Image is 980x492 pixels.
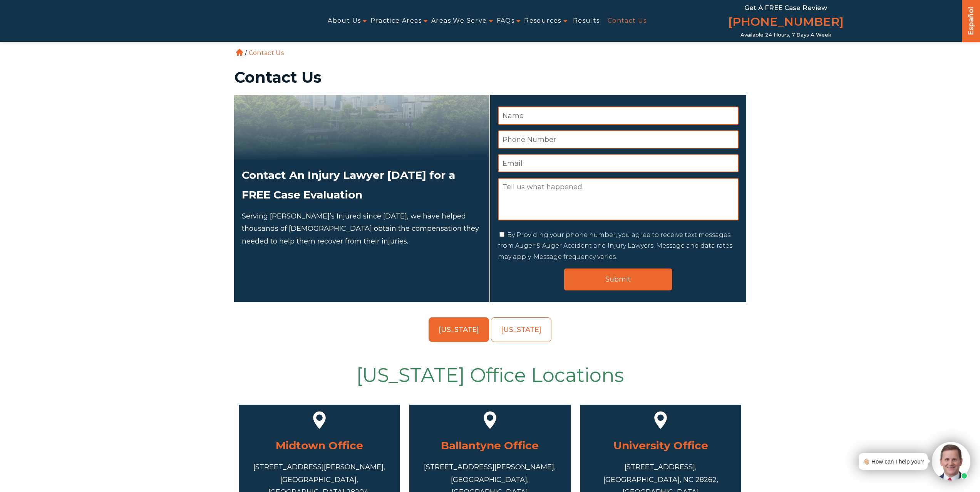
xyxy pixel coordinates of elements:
[250,436,389,455] h3: Midtown Office
[431,12,487,30] a: Areas We Serve
[421,436,559,455] h3: Ballantyne Office
[498,231,732,261] label: By Providing your phone number, you agree to receive text messages from Auger & Auger Accident an...
[491,317,551,342] a: [US_STATE]
[328,12,361,30] a: About Us
[125,12,247,30] img: Auger & Auger Accident and Injury Lawyers Logo
[242,165,482,204] h2: Contact An Injury Lawyer [DATE] for a FREE Case Evaluation
[564,269,672,290] input: Submit
[608,12,647,30] a: Contact Us
[234,70,746,85] h1: Contact Us
[498,130,739,148] input: Phone Number
[573,12,600,30] a: Results
[247,49,286,57] li: Contact Us
[498,107,739,125] input: Name
[429,317,489,342] a: [US_STATE]
[498,154,739,172] input: Email
[497,12,515,30] a: FAQs
[524,12,561,30] a: Resources
[932,442,970,480] img: Intaker widget Avatar
[728,13,844,32] a: [PHONE_NUMBER]
[591,436,730,455] h3: University Office
[242,210,482,247] p: Serving [PERSON_NAME]’s Injured since [DATE], we have helped thousands of [DEMOGRAPHIC_DATA] obta...
[863,456,924,467] div: 👋🏼 How can I help you?
[740,32,831,38] span: Available 24 Hours, 7 Days a Week
[236,49,243,56] a: Home
[744,4,827,12] span: Get a FREE Case Review
[234,95,489,160] img: Attorneys
[370,12,422,30] a: Practice Areas
[239,362,742,389] h2: [US_STATE] Office Locations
